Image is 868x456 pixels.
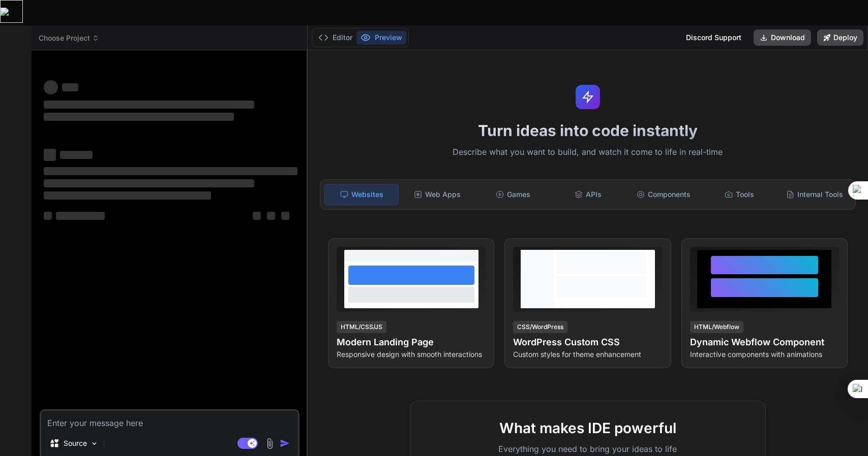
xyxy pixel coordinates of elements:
span: ‌ [281,212,289,220]
button: Preview [356,30,406,45]
span: ‌ [44,80,58,94]
p: Everything you need to bring your ideas to life [427,443,749,455]
div: APIs [552,184,625,205]
button: Deploy [817,29,863,46]
p: Interactive components with animations [690,349,839,360]
p: Source [64,438,87,448]
h4: Dynamic Webflow Component [690,335,839,349]
button: Download [754,29,811,46]
h4: Modern Landing Page [337,335,486,349]
p: Responsive design with smooth interactions [337,349,486,360]
div: Websites [324,184,399,205]
p: Custom styles for theme enhancement [513,349,662,360]
span: ‌ [56,212,105,220]
button: Editor [314,30,356,45]
span: ‌ [44,149,56,161]
span: ‌ [253,212,261,220]
div: Web Apps [401,184,474,205]
span: ‌ [60,151,93,159]
img: Pick Models [90,439,99,448]
span: ‌ [44,113,234,121]
span: ‌ [44,101,254,109]
div: CSS/WordPress [513,321,567,333]
div: HTML/Webflow [690,321,743,333]
span: ‌ [267,212,275,220]
h2: What makes IDE powerful [427,417,749,439]
div: Internal Tools [778,184,851,205]
div: Components [627,184,700,205]
div: Tools [702,184,775,205]
span: ‌ [44,212,52,220]
span: ‌ [44,167,297,175]
span: ‌ [44,191,211,200]
span: ‌ [62,83,78,91]
h4: WordPress Custom CSS [513,335,662,349]
span: Choose Project [39,33,99,43]
p: Describe what you want to build, and watch it come to life in real-time [314,146,862,159]
div: Games [476,184,549,205]
h1: Turn ideas into code instantly [314,121,862,140]
div: Discord Support [680,29,747,46]
span: ‌ [44,179,254,187]
div: HTML/CSS/JS [337,321,386,333]
img: icon [280,438,290,448]
img: attachment [264,438,276,449]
